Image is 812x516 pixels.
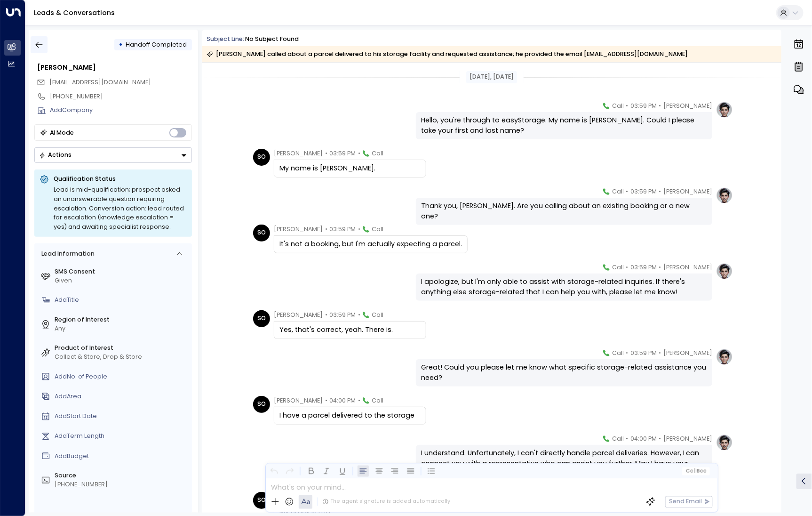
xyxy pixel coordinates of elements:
span: malatochilling@yahoo.co.uk [49,78,151,87]
div: AddTerm Length [55,432,189,441]
span: • [626,101,629,111]
button: Undo [268,466,280,477]
span: Call [612,101,624,111]
span: • [358,396,360,405]
span: Call [372,310,383,320]
div: SO [253,396,270,413]
span: Call [612,187,624,196]
div: AddStart Date [55,412,189,421]
span: • [325,310,327,320]
span: • [626,434,629,443]
label: Region of Interest [55,315,189,324]
img: profile-logo.png [716,348,733,365]
div: AddCompany [50,106,192,115]
span: Call [372,149,383,158]
span: • [325,225,327,234]
span: • [358,310,360,320]
button: Actions [34,147,192,163]
span: Call [372,396,383,405]
span: • [626,187,629,196]
div: [PERSON_NAME] called about a parcel delivered to his storage facility and requested assistance; h... [207,49,688,59]
span: 03:59 PM [630,263,657,272]
img: profile-logo.png [716,434,733,451]
span: 03:59 PM [630,348,657,358]
div: It's not a booking, but I'm actually expecting a parcel. [279,239,462,250]
span: Subject Line: [207,35,244,43]
img: profile-logo.png [716,101,733,118]
span: Handoff Completed [126,40,187,48]
div: Button group with a nested menu [34,147,192,163]
span: [PERSON_NAME] [274,225,323,234]
div: Any [55,324,189,333]
div: I apologize, but I'm only able to assist with storage-related inquiries. If there's anything else... [421,277,707,297]
span: • [325,149,327,158]
label: Product of Interest [55,344,189,353]
div: My name is [PERSON_NAME]. [279,163,421,174]
span: • [659,101,661,111]
span: Call [372,225,383,234]
span: [EMAIL_ADDRESS][DOMAIN_NAME] [49,78,151,86]
div: Lead Information [38,250,94,258]
span: • [659,348,661,358]
div: AddTitle [55,296,189,305]
div: SO [253,149,270,166]
span: • [626,348,629,358]
span: • [626,263,629,272]
div: [PERSON_NAME] [37,63,192,73]
div: Lead is mid-qualification; prospect asked an unanswerable question requiring escalation. Conversi... [54,185,187,232]
div: [PHONE_NUMBER] [50,92,192,101]
div: The agent signature is added automatically [322,498,450,506]
div: No subject found [245,35,299,44]
span: [PERSON_NAME] [274,149,323,158]
div: AddBudget [55,452,189,461]
div: [PHONE_NUMBER] [55,480,189,489]
div: Given [55,276,189,285]
div: I have a parcel delivered to the storage [279,411,421,421]
label: SMS Consent [55,267,189,276]
div: AI Mode [50,128,74,137]
img: profile-logo.png [716,263,733,280]
div: AddArea [55,392,189,401]
div: • [119,37,123,52]
div: [DATE], [DATE] [466,71,517,83]
span: [PERSON_NAME] [663,263,712,272]
span: 03:59 PM [329,149,356,158]
button: Redo [284,466,296,477]
span: [PERSON_NAME] [663,101,712,111]
div: Yes, that's correct, yeah. There is. [279,325,421,335]
div: Actions [39,151,72,159]
span: [PERSON_NAME] [663,348,712,358]
span: [PERSON_NAME] [274,310,323,320]
span: [PERSON_NAME] [663,187,712,196]
div: SO [253,225,270,242]
span: [PERSON_NAME] [663,434,712,443]
img: profile-logo.png [716,187,733,204]
div: I understand. Unfortunately, I can't directly handle parcel deliveries. However, I can connect yo... [421,448,707,479]
p: Qualification Status [54,175,187,183]
span: • [358,149,360,158]
span: 04:00 PM [329,396,356,405]
button: Cc|Bcc [682,467,710,475]
span: • [659,434,661,443]
span: Call [612,348,624,358]
label: Source [55,471,189,480]
span: Call [612,434,624,443]
span: • [659,187,661,196]
span: Cc Bcc [685,468,707,474]
span: 03:59 PM [630,101,657,111]
a: Leads & Conversations [34,8,115,17]
div: AddNo. of People [55,372,189,381]
span: | [694,468,696,474]
span: 03:59 PM [329,225,356,234]
div: Great! Could you please let me know what specific storage-related assistance you need? [421,363,707,383]
span: • [358,225,360,234]
span: 03:59 PM [630,187,657,196]
span: 04:00 PM [630,434,657,443]
span: • [659,263,661,272]
div: Thank you, [PERSON_NAME]. Are you calling about an existing booking or a new one? [421,201,707,221]
span: 03:59 PM [329,310,356,320]
div: Hello, you're through to easyStorage. My name is [PERSON_NAME]. Could I please take your first an... [421,115,707,136]
div: Collect & Store, Drop & Store [55,353,189,362]
span: • [325,396,327,405]
div: SO [253,492,270,509]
